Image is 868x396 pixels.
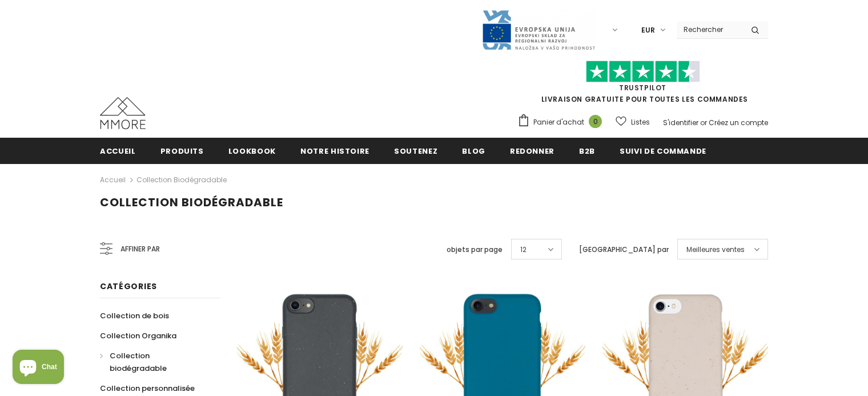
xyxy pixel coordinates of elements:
[663,118,698,127] a: S'identifier
[533,117,584,128] span: Panier d'achat
[510,138,554,163] a: Redonner
[579,244,669,255] label: [GEOGRAPHIC_DATA] par
[100,138,136,163] a: Accueil
[136,175,227,185] a: Collection biodégradable
[462,138,485,163] a: Blog
[100,310,169,321] span: Collection de bois
[517,114,608,131] a: Panier d'achat 0
[394,138,437,163] a: soutenez
[677,21,742,38] input: Search Site
[620,146,706,157] span: Suivi de commande
[641,25,655,36] span: EUR
[100,330,176,341] span: Collection Organika
[228,146,276,157] span: Lookbook
[520,244,527,255] span: 12
[160,146,204,157] span: Produits
[160,138,204,163] a: Produits
[447,244,503,255] label: objets par page
[100,173,126,187] a: Accueil
[100,97,146,129] img: Cas MMORE
[462,146,485,157] span: Blog
[517,66,768,104] span: LIVRAISON GRATUITE POUR TOUTES LES COMMANDES
[631,117,650,128] span: Listes
[100,346,207,378] a: Collection biodégradable
[709,118,768,127] a: Créez un compte
[228,138,276,163] a: Lookbook
[100,194,283,210] span: Collection biodégradable
[100,146,136,157] span: Accueil
[300,138,369,163] a: Notre histoire
[616,112,650,132] a: Listes
[110,350,167,374] span: Collection biodégradable
[100,306,169,326] a: Collection de bois
[100,281,157,292] span: Catégories
[589,115,602,128] span: 0
[620,138,706,163] a: Suivi de commande
[700,118,707,127] span: or
[394,146,437,157] span: soutenez
[586,61,700,83] img: Faites confiance aux étoiles pilotes
[300,146,369,157] span: Notre histoire
[510,146,554,157] span: Redonner
[579,146,595,157] span: B2B
[481,9,596,51] img: Javni Razpis
[100,383,195,394] span: Collection personnalisée
[619,83,666,93] a: TrustPilot
[100,326,176,346] a: Collection Organika
[120,243,160,255] span: Affiner par
[481,25,596,34] a: Javni Razpis
[579,138,595,163] a: B2B
[686,244,745,255] span: Meilleures ventes
[9,350,67,387] inbox-online-store-chat: Shopify online store chat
